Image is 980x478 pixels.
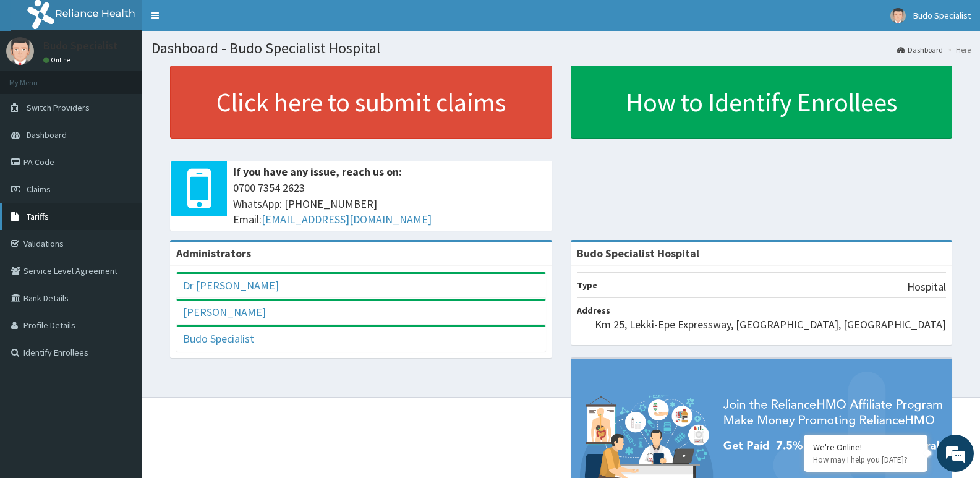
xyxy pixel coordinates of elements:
span: Budo Specialist [913,10,971,21]
p: Km 25, Lekki-Epe Expressway, [GEOGRAPHIC_DATA], [GEOGRAPHIC_DATA] [595,317,946,333]
a: Dr [PERSON_NAME] [183,278,279,292]
span: Claims [27,184,51,195]
a: Click here to submit claims [170,66,552,139]
a: How to Identify Enrollees [571,66,953,139]
b: Address [577,305,610,316]
p: How may I help you today? [813,455,918,465]
a: Online [43,56,73,64]
li: Here [944,45,971,55]
a: [EMAIL_ADDRESS][DOMAIN_NAME] [262,212,432,226]
b: Type [577,280,597,291]
span: Dashboard [27,129,67,140]
a: [PERSON_NAME] [183,305,266,319]
a: Budo Specialist [183,331,254,346]
span: Switch Providers [27,102,90,113]
span: Tariffs [27,211,49,222]
img: User Image [6,37,34,65]
img: User Image [890,8,906,23]
p: Budo Specialist [43,40,118,51]
b: If you have any issue, reach us on: [233,164,402,179]
a: Dashboard [897,45,943,55]
b: Administrators [176,246,251,260]
div: We're Online! [813,442,918,453]
h1: Dashboard - Budo Specialist Hospital [151,40,971,56]
strong: Budo Specialist Hospital [577,246,699,260]
span: 0700 7354 2623 WhatsApp: [PHONE_NUMBER] Email: [233,180,546,228]
p: Hospital [907,279,946,295]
